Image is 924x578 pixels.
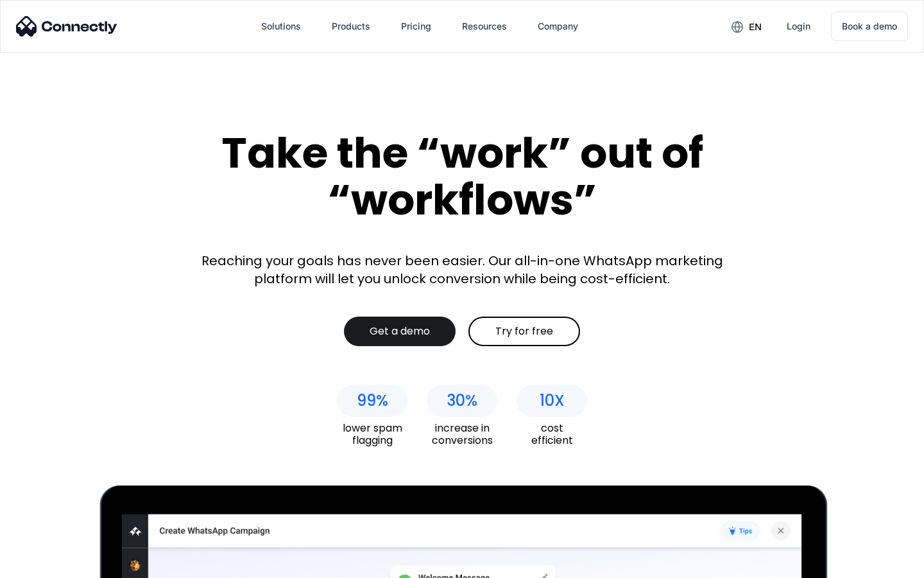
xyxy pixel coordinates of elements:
[749,18,762,36] div: en
[337,422,407,446] div: lower spam flagging
[540,392,565,410] div: 10X
[462,17,507,35] div: Resources
[344,317,456,346] a: Get a demo
[776,11,821,42] a: Login
[261,17,301,35] div: Solutions
[401,17,431,35] div: Pricing
[193,252,732,288] div: Reaching your goals has never been easier. Our all-in-one WhatsApp marketing platform will let yo...
[370,325,430,338] div: Get a demo
[173,130,751,223] div: Take the “work” out of “workflows”
[538,17,578,35] div: Company
[517,422,587,446] div: cost efficient
[468,317,580,346] a: Try for free
[332,17,370,35] div: Products
[391,11,441,42] a: Pricing
[787,17,810,35] div: Login
[427,422,497,446] div: increase in conversions
[447,392,477,410] div: 30%
[26,556,77,574] ul: Language list
[16,16,117,37] img: Connectly Logo
[831,12,908,41] a: Book a demo
[495,325,553,338] div: Try for free
[13,556,77,574] aside: Language selected: English
[357,392,388,410] div: 99%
